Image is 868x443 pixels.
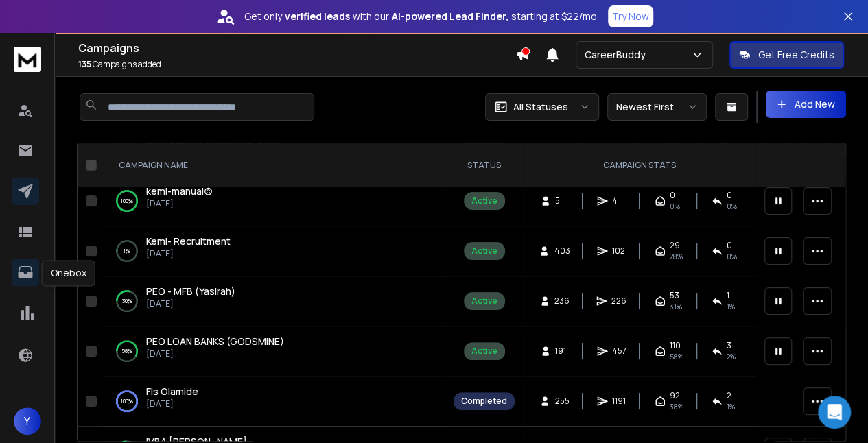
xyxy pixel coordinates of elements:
[146,335,284,348] a: PEO LOAN BANKS (GODSMINE)
[146,184,213,198] a: kemi-manual(c)
[121,344,132,358] p: 58 %
[102,176,445,226] td: 100%kemi-manual(c)[DATE]
[146,198,213,209] p: [DATE]
[727,251,737,262] span: 0 %
[102,326,445,376] td: 58%PEO LOAN BANKS (GODSMINE)[DATE]
[727,390,731,401] span: 2
[758,48,834,62] p: Get Free Credits
[585,48,651,62] p: CareerBuddy
[146,385,198,398] a: FIs Olamide
[612,10,649,23] p: Try Now
[607,93,707,121] button: Newest First
[670,240,680,251] span: 29
[727,351,736,362] span: 2 %
[727,201,737,212] span: 0 %
[727,340,731,351] span: 3
[670,290,679,301] span: 53
[727,290,729,301] span: 1
[670,301,682,312] span: 31 %
[555,346,569,357] span: 191
[670,190,675,201] span: 0
[102,143,445,188] th: CAMPAIGN NAME
[766,91,846,118] button: Add New
[146,398,198,409] p: [DATE]
[554,296,570,307] span: 236
[14,407,41,435] button: Y
[611,296,626,307] span: 226
[146,285,235,298] a: PEO - MFB (Yasirah)
[513,100,568,114] p: All Statuses
[124,244,130,258] p: 1 %
[42,260,95,286] div: Onebox
[612,346,626,357] span: 457
[122,294,132,308] p: 30 %
[555,195,569,206] span: 5
[670,251,683,262] span: 28 %
[102,226,445,276] td: 1%Kemi- Recruitment[DATE]
[146,235,231,248] a: Kemi- Recruitment
[818,396,851,429] div: Open Intercom Messenger
[612,396,626,407] span: 1191
[471,296,497,307] div: Active
[78,59,515,70] p: Campaigns added
[121,394,133,408] p: 100 %
[146,235,231,248] span: Kemi- Recruitment
[146,335,284,348] span: PEO LOAN BANKS (GODSMINE)
[461,396,507,407] div: Completed
[14,47,41,72] img: logo
[78,58,91,70] span: 135
[608,5,653,27] button: Try Now
[146,184,213,197] span: kemi-manual(c)
[146,385,198,398] span: FIs Olamide
[285,10,350,23] strong: verified leads
[670,340,681,351] span: 110
[727,401,735,412] span: 1 %
[146,248,231,259] p: [DATE]
[670,201,680,212] span: 0 %
[471,195,497,206] div: Active
[146,348,284,359] p: [DATE]
[670,351,683,362] span: 58 %
[146,298,235,309] p: [DATE]
[727,301,735,312] span: 1 %
[612,195,626,206] span: 4
[392,10,508,23] strong: AI-powered Lead Finder,
[471,246,497,256] div: Active
[244,10,597,23] p: Get only with our starting at $22/mo
[727,190,732,201] span: 0
[554,396,569,407] span: 255
[78,40,515,56] h1: Campaigns
[445,143,523,188] th: STATUS
[102,276,445,326] td: 30%PEO - MFB (Yasirah)[DATE]
[121,194,133,208] p: 100 %
[523,143,756,188] th: CAMPAIGN STATS
[612,246,626,256] span: 102
[670,390,680,401] span: 92
[554,246,570,256] span: 403
[146,285,235,298] span: PEO - MFB (Yasirah)
[471,346,497,357] div: Active
[729,41,844,69] button: Get Free Credits
[670,401,683,412] span: 38 %
[102,376,445,427] td: 100%FIs Olamide[DATE]
[727,240,732,251] span: 0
